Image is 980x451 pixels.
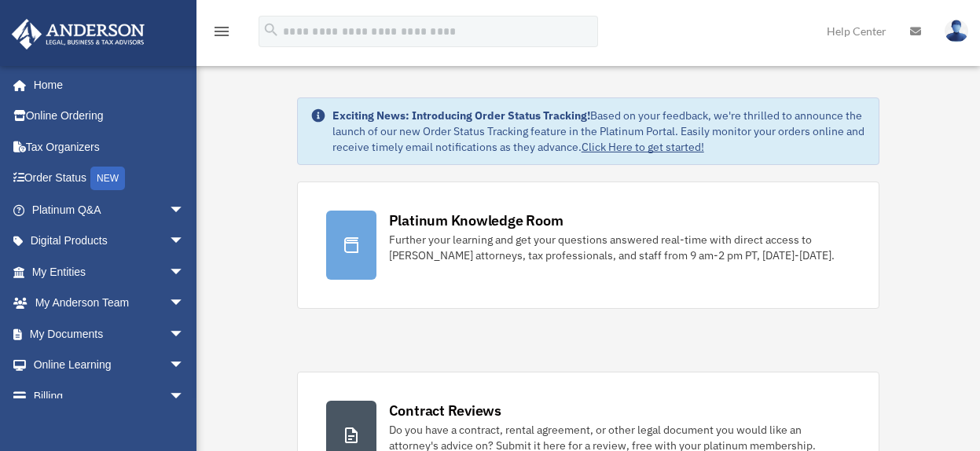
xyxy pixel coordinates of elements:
a: My Entitiesarrow_drop_down [11,256,208,288]
span: arrow_drop_down [169,318,200,350]
span: arrow_drop_down [169,350,200,382]
a: Platinum Q&Aarrow_drop_down [11,194,208,225]
i: menu [212,22,231,41]
div: Platinum Knowledge Room [389,211,563,230]
i: search [262,21,280,38]
a: Online Learningarrow_drop_down [11,350,208,381]
a: Click Here to get started! [582,140,704,154]
span: arrow_drop_down [169,225,200,258]
a: menu [212,27,231,41]
a: Tax Organizers [11,131,208,163]
div: NEW [90,167,125,190]
a: Digital Productsarrow_drop_down [11,225,208,257]
a: Order StatusNEW [11,163,208,195]
a: Home [11,69,200,101]
img: Anderson Advisors Platinum Portal [7,19,149,49]
span: arrow_drop_down [169,256,200,288]
a: Billingarrow_drop_down [11,380,208,412]
span: arrow_drop_down [169,194,200,226]
img: User Pic [945,20,968,42]
div: Contract Reviews [389,401,501,420]
a: My Anderson Teamarrow_drop_down [11,288,208,319]
span: arrow_drop_down [169,380,200,412]
a: Platinum Knowledge Room Further your learning and get your questions answered real-time with dire... [297,181,880,309]
a: Online Ordering [11,101,208,132]
span: arrow_drop_down [169,288,200,320]
div: Based on your feedback, we're thrilled to announce the launch of our new Order Status Tracking fe... [332,108,867,155]
strong: Exciting News: Introducing Order Status Tracking! [332,108,590,123]
a: My Documentsarrow_drop_down [11,318,208,350]
div: Further your learning and get your questions answered real-time with direct access to [PERSON_NAM... [389,232,851,263]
